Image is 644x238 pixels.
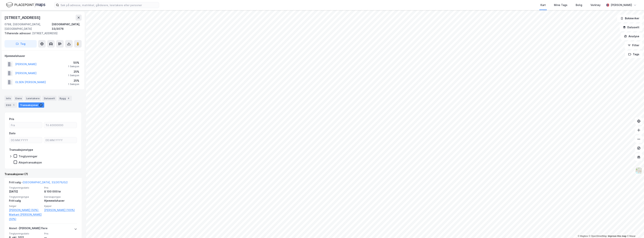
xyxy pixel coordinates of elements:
[4,15,41,21] div: [STREET_ADDRESS]
[9,131,16,136] div: Dato
[19,161,42,164] div: Aksjetransaksjon
[589,235,607,237] a: OpenStreetMap
[9,226,48,232] div: Annet - [PERSON_NAME] flere
[44,195,77,198] span: Eierskapstype
[44,189,77,194] div: 8 100 000 kr
[19,154,37,158] div: Tinglysninger
[68,69,79,74] div: 25%
[59,2,159,8] input: Søk på adresse, matrikkel, gårdeiere, leietakere eller personer
[68,78,79,83] div: 25%
[44,122,77,128] input: Til 40000000
[58,96,72,101] div: Bygg
[4,31,79,36] div: [STREET_ADDRESS]
[578,235,588,237] a: Mapbox
[9,232,42,235] span: Tinglysningsdato
[39,103,43,107] div: 7
[608,235,626,237] a: Improve this map
[554,3,567,7] div: Mine Tags
[25,96,41,101] div: Leietakere
[4,40,37,48] button: Tag
[4,22,52,31] div: 0788, [GEOGRAPHIC_DATA], [GEOGRAPHIC_DATA]
[68,65,79,68] div: 1 Seksjon
[67,96,70,100] div: 4
[9,117,14,121] div: Pris
[611,3,632,7] div: [PERSON_NAME]
[9,186,42,189] span: Tinglysningsdato
[4,102,17,108] div: ESG
[621,33,643,40] button: Analyse
[9,189,42,194] div: [DATE]
[23,181,68,184] a: [GEOGRAPHIC_DATA], 33/3076/0/2
[44,204,77,208] span: Kjøper
[9,198,42,203] div: Fritt salg
[4,172,82,176] div: Transaksjoner (7)
[68,83,79,86] div: 1 Seksjon
[42,96,57,101] div: Datasett
[9,204,42,208] span: Selger
[4,96,12,101] div: Info
[19,102,44,108] div: Transaksjoner
[625,42,643,49] button: Filter
[9,122,42,128] input: Fra
[14,96,23,101] div: Eiere
[68,60,79,65] div: 50%
[620,24,643,31] button: Datasett
[44,232,77,235] span: Pris
[52,22,82,31] div: [GEOGRAPHIC_DATA], 33/3076
[4,32,32,35] span: Tilhørende adresser:
[6,2,45,8] img: logo.f888ab2527a4732fd821a326f86c7f29.svg
[625,220,644,238] iframe: Chat Widget
[9,212,42,221] a: Markant [PERSON_NAME] (50%)
[44,137,77,143] input: DD.MM.YYYY
[576,3,582,7] div: Bolig
[44,208,77,212] a: [PERSON_NAME] (100%)
[9,208,42,212] a: [PERSON_NAME] (50%),
[625,51,643,58] button: Tags
[9,148,33,152] div: Transaksjonstype
[68,74,79,77] div: 1 Seksjon
[9,180,68,186] div: Fritt salg -
[44,198,77,203] div: Hjemmelshaver
[617,15,643,22] button: Bokmerker
[540,3,546,7] div: Kart
[590,3,601,7] div: Verktøy
[12,103,16,107] div: 1
[44,186,77,189] span: Pris
[5,54,81,58] div: Hjemmelshaver
[9,137,42,143] input: DD.MM.YYYY
[635,167,642,174] img: Z
[9,195,42,198] span: Tinglysningstype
